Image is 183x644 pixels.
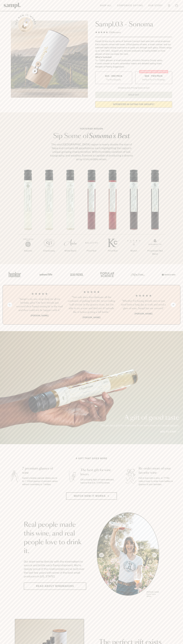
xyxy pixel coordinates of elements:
em: Sonoma's Best [89,133,130,139]
h3: Re-order more of your favorite wine [139,466,175,475]
a: Corporate Gifting [116,3,144,8]
button: Next slide [171,303,176,307]
img: Sampl logo [4,3,21,8]
p: The vast [GEOGRAPHIC_DATA] region is nearly double the size of Napa and contains 18 appellations,... [49,143,134,161]
p: White Blend [60,249,81,252]
li: A smart coaster to access winemaker videos and detailed tasting notes. [95,62,172,65]
p: Pinot Noir [102,249,123,252]
h2: Real people made this wine, and real people love to drink it. [24,521,86,555]
small: Try the Capsule [106,78,121,81]
p: Fall in love with a wine, or 7? We make it easy to order more bottles or glasses of your favorites. [139,477,175,486]
button: See how it works [18,17,33,32]
b: [PERSON_NAME] [83,316,100,319]
p: [PERSON_NAME] Sutro, Sutro Wines [147,591,159,597]
img: Artboard_3_0b291449-6e8c-4d07-b2c2-3f3601a19cd1_x450.png [130,269,145,280]
img: Artboard_7_5b34974b-f019-449e-91fb-745f8d0877ee_x450.png [160,269,176,280]
p: Gift a tasting flight of hand-selected, hard-to-find [US_STATE] wines. [80,478,116,484]
img: Artboard_5_7fdae55a-36fd-43f7-8bfd-f74a06a2878e_x450.png [68,269,84,280]
span: 136 [109,31,113,34]
img: Artboard_1_c8cd28af-0030-4af1-819c-248e302c7f06_x450.png [7,269,23,280]
small: Perfect For 2-4 Tastings [142,78,165,81]
h2: Sip Some of [49,133,134,139]
b: [PERSON_NAME] [134,312,152,315]
div: slide 1 [97,512,159,598]
p: Chardonnay [39,249,60,252]
h3: “Sampl is my one-stop shop for all my birthday gifts! Our best friends just received their Sampl ... [16,297,63,312]
li: 1 / 7 [17,170,39,261]
h2: A gift that gives more [76,457,107,460]
a: Shop All [99,3,113,8]
p: A gift of good taste [100,415,179,421]
b: [PERSON_NAME] [31,314,49,317]
li: 5 / 7 [102,170,123,261]
li: 4 / 7 [81,170,102,261]
li: Recipes & Pairing Suggestions [95,65,172,68]
h3: 7 premium glasses of wine [22,466,58,475]
a: Add to cart [160,430,179,434]
div: 136Reviews [95,31,121,34]
span: $88 - Two Pack [145,75,163,78]
p: Proprietary Red Blend [144,249,166,256]
button: Watch how it works [66,492,117,500]
li: 2 / 7 [39,170,60,261]
li: 1 / 4 [16,290,63,319]
p: Featured Region [49,127,134,130]
p: Sampl's tasting capsule allows you to try 7 100ml glasses of premium wines without committing to ... [22,477,58,486]
li: 2 / 4 [68,290,115,319]
img: Artboard_4_28b4d326-c26e-48f9-9c80-911f17d6414e_x450.png [99,269,115,280]
h1: Sampl.03 - Sonoma [95,21,172,28]
strong: What’s Included: [95,56,112,58]
li: 7 / 7 [144,170,166,264]
img: Artboard_6_04f9a106-072f-468a-bdd7-f11783b05722_x450.png [38,269,53,280]
a: Read about Winemakers [24,583,86,590]
a: Our Story [147,3,164,8]
button: Sold Out [95,92,172,98]
p: Our team works directly with the winemakers to source and bottle each Sampl shipment. We’re deepl... [24,560,86,578]
h3: “Not only does this eliminate all the confusion of picking from the never ending wall of wine in ... [68,295,115,314]
li: 3 / 4 [120,290,167,319]
p: The perfect gift for everyone from wine lovers to casual sippers. [100,424,179,427]
h3: The best gift for wine lovers [80,468,116,477]
li: 3 / 7 [60,170,81,261]
span: Reviews [113,31,121,34]
p: Pinot Noir [81,249,102,252]
h3: “Whether I'm having friends over or just tired from a long day at work and need a glass of wine, ... [120,299,167,310]
li: Christmas Sale Pricing Shown In Cart [117,87,151,89]
li: 6 / 7 [123,170,144,261]
li: 7x - 100ml glasses of small production, premium Sonoma County wines [95,59,172,62]
span: $55 - One Pack [105,75,122,78]
p: Merlot [123,249,144,252]
div: Christmas SALE! Save 20% [139,70,168,73]
p: Albarino [17,249,39,252]
ul: carousel [97,512,159,598]
img: Sampl.03 - Sonoma [11,21,88,98]
div: Sampl.03 lets you try some of Sonoma County's best wine from small producers. Each capsule comes ... [95,40,172,56]
button: Previous slide [7,303,12,307]
a: interested in gifting for groups? [95,101,172,108]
